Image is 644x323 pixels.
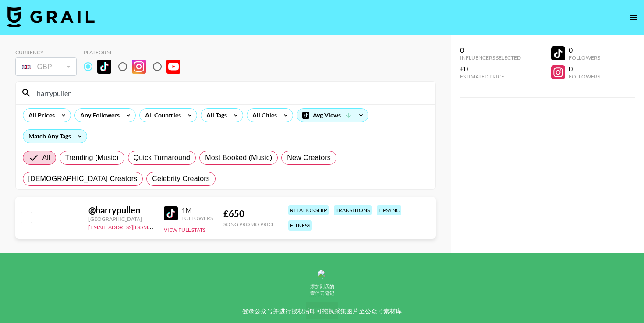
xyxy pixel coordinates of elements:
[223,208,275,219] div: £ 650
[569,73,600,80] div: Followers
[84,49,188,56] div: Platform
[205,153,272,163] span: Most Booked (Music)
[166,60,180,74] img: YouTube
[164,227,205,233] button: View Full Stats
[460,46,521,54] div: 0
[97,60,111,74] img: TikTok
[334,205,372,215] div: transitions
[28,174,138,184] span: [DEMOGRAPHIC_DATA] Creators
[569,46,600,54] div: 0
[7,6,95,27] img: Grail Talent
[460,54,521,61] div: Influencers Selected
[88,216,153,222] div: [GEOGRAPHIC_DATA]
[88,222,177,231] a: [EMAIL_ADDRESS][DOMAIN_NAME]
[287,153,331,163] span: New Creators
[569,64,600,73] div: 0
[460,64,521,73] div: £0
[625,9,642,26] button: open drawer
[569,54,600,61] div: Followers
[377,205,401,215] div: lipsync
[140,109,183,122] div: All Countries
[223,221,275,227] div: Song Promo Price
[460,73,521,80] div: Estimated Price
[17,59,75,75] div: GBP
[181,206,213,215] div: 1M
[75,109,121,122] div: Any Followers
[201,109,229,122] div: All Tags
[164,206,178,220] img: TikTok
[181,215,213,221] div: Followers
[23,109,57,122] div: All Prices
[32,86,430,100] input: Search by User Name
[88,205,153,216] div: @ harrypullen
[42,153,50,163] span: All
[247,109,279,122] div: All Cities
[15,49,77,56] div: Currency
[288,205,329,215] div: relationship
[23,130,87,143] div: Match Any Tags
[134,153,191,163] span: Quick Turnaround
[65,153,119,163] span: Trending (Music)
[152,174,210,184] span: Celebrity Creators
[132,60,146,74] img: Instagram
[297,109,368,122] div: Avg Views
[15,56,77,78] div: Currency is locked to GBP
[288,220,312,231] div: fitness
